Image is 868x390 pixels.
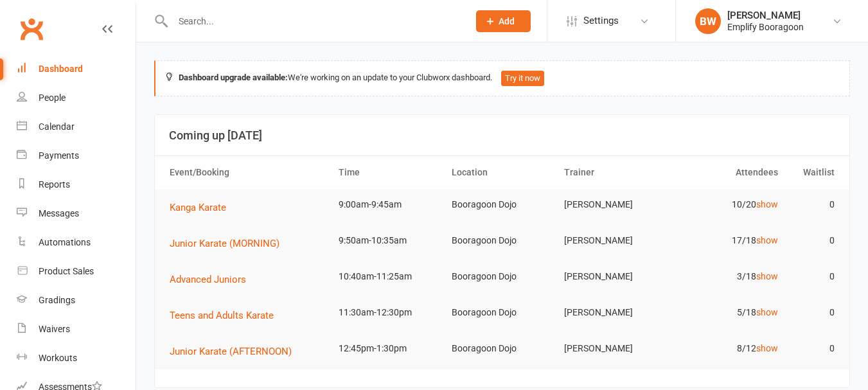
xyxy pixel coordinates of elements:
span: Teens and Adults Karate [170,310,274,321]
div: Gradings [39,295,75,305]
a: show [756,343,778,353]
div: Product Sales [39,266,94,276]
span: Settings [583,6,619,35]
td: Booragoon Dojo [446,226,559,256]
td: [PERSON_NAME] [558,190,671,220]
strong: Dashboard upgrade available: [179,73,288,82]
input: Search... [169,12,459,30]
td: 0 [784,226,840,256]
td: 0 [784,297,840,328]
div: [PERSON_NAME] [727,10,804,21]
td: 11:30am-12:30pm [333,297,446,328]
a: Reports [17,170,136,199]
a: Payments [17,141,136,170]
td: 5/18 [671,297,784,328]
div: Reports [39,179,70,190]
td: 12:45pm-1:30pm [333,333,446,364]
div: Messages [39,208,79,218]
th: Time [333,156,446,189]
th: Waitlist [784,156,840,189]
th: Location [446,156,559,189]
button: Junior Karate (MORNING) [170,236,288,251]
td: Booragoon Dojo [446,261,559,292]
a: Waivers [17,315,136,344]
div: Dashboard [39,64,83,74]
div: Waivers [39,324,70,334]
a: People [17,84,136,112]
button: Junior Karate (AFTERNOON) [170,344,301,359]
td: 9:00am-9:45am [333,190,446,220]
td: [PERSON_NAME] [558,261,671,292]
span: Kanga Karate [170,202,226,213]
td: Booragoon Dojo [446,333,559,364]
span: Junior Karate (MORNING) [170,238,279,249]
div: Calendar [39,121,75,132]
div: Workouts [39,353,77,363]
td: Booragoon Dojo [446,297,559,328]
td: 10/20 [671,190,784,220]
div: People [39,93,66,103]
button: Teens and Adults Karate [170,308,283,323]
th: Trainer [558,156,671,189]
a: Automations [17,228,136,257]
td: 8/12 [671,333,784,364]
td: 0 [784,261,840,292]
button: Advanced Juniors [170,272,255,287]
a: Messages [17,199,136,228]
a: show [756,307,778,317]
a: Workouts [17,344,136,373]
button: Add [476,10,531,32]
div: BW [695,8,721,34]
button: Kanga Karate [170,200,235,215]
span: Add [499,16,515,26]
div: Payments [39,150,79,161]
td: Booragoon Dojo [446,190,559,220]
span: Junior Karate (AFTERNOON) [170,346,292,357]
td: 9:50am-10:35am [333,226,446,256]
h3: Coming up [DATE] [169,129,835,142]
td: 0 [784,333,840,364]
a: show [756,235,778,245]
td: 3/18 [671,261,784,292]
a: Clubworx [15,13,48,45]
a: Product Sales [17,257,136,286]
a: show [756,271,778,281]
td: 10:40am-11:25am [333,261,446,292]
div: Automations [39,237,91,247]
th: Event/Booking [164,156,333,189]
td: [PERSON_NAME] [558,297,671,328]
a: Calendar [17,112,136,141]
a: Dashboard [17,55,136,84]
th: Attendees [671,156,784,189]
td: [PERSON_NAME] [558,333,671,364]
td: [PERSON_NAME] [558,226,671,256]
div: Emplify Booragoon [727,21,804,33]
td: 17/18 [671,226,784,256]
button: Try it now [501,71,544,86]
td: 0 [784,190,840,220]
a: show [756,199,778,209]
div: We're working on an update to your Clubworx dashboard. [154,60,850,96]
a: Gradings [17,286,136,315]
span: Advanced Juniors [170,274,246,285]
